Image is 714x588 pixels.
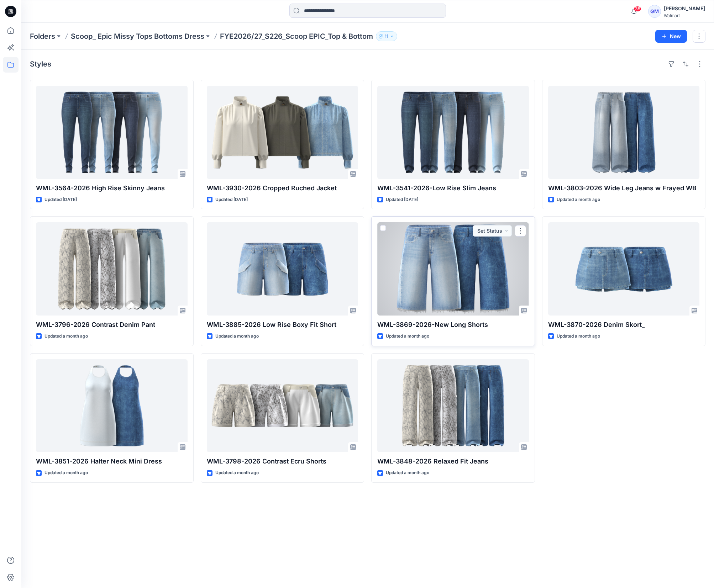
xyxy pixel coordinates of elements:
p: WML-3564-2026 High Rise Skinny Jeans [36,183,188,193]
p: WML-3851-2026 Halter Neck Mini Dress [36,456,188,466]
span: 35 [634,6,641,12]
p: FYE2026/27_S226_Scoop EPIC_Top & Bottom [220,31,373,41]
p: Updated a month ago [215,333,259,340]
button: 11 [376,31,397,41]
a: WML-3870-2026 Denim Skort_ [548,222,700,316]
p: WML-3869-2026-New Long Shorts [377,320,529,330]
button: New [655,30,687,43]
p: WML-3541-2026-Low Rise Slim Jeans [377,183,529,193]
a: Folders [30,31,55,41]
p: Updated a month ago [215,469,259,477]
a: WML-3851-2026 Halter Neck Mini Dress [36,359,188,452]
p: Updated a month ago [44,333,88,340]
p: Updated a month ago [386,469,429,477]
p: WML-3870-2026 Denim Skort_ [548,320,700,330]
p: WML-3803-2026 Wide Leg Jeans w Frayed WB [548,183,700,193]
p: Updated a month ago [557,196,600,203]
h4: Styles [30,60,51,68]
p: WML-3798-2026 Contrast Ecru Shorts [207,456,358,466]
a: Scoop_ Epic Missy Tops Bottoms Dress [71,31,204,41]
a: WML-3564-2026 High Rise Skinny Jeans [36,86,188,179]
div: Walmart [664,13,705,18]
p: Updated [DATE] [386,196,418,203]
a: WML-3798-2026 Contrast Ecru Shorts [207,359,358,452]
a: WML-3796-2026 Contrast Denim Pant [36,222,188,316]
p: Updated a month ago [386,333,429,340]
p: Updated [DATE] [44,196,77,203]
p: Updated a month ago [557,333,600,340]
p: 11 [385,32,388,40]
p: WML-3930-2026 Cropped Ruched Jacket [207,183,358,193]
a: WML-3885-2026 Low Rise Boxy Fit Short [207,222,358,316]
p: WML-3796-2026 Contrast Denim Pant [36,320,188,330]
a: WML-3930-2026 Cropped Ruched Jacket [207,86,358,179]
p: Updated a month ago [44,469,88,477]
p: WML-3885-2026 Low Rise Boxy Fit Short [207,320,358,330]
a: WML-3541-2026-Low Rise Slim Jeans [377,86,529,179]
p: WML-3848-2026 Relaxed Fit Jeans [377,456,529,466]
div: GM [648,5,661,18]
a: WML-3803-2026 Wide Leg Jeans w Frayed WB [548,86,700,179]
p: Updated [DATE] [215,196,248,203]
a: WML-3869-2026-New Long Shorts [377,222,529,316]
a: WML-3848-2026 Relaxed Fit Jeans [377,359,529,452]
div: [PERSON_NAME] [664,4,705,13]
